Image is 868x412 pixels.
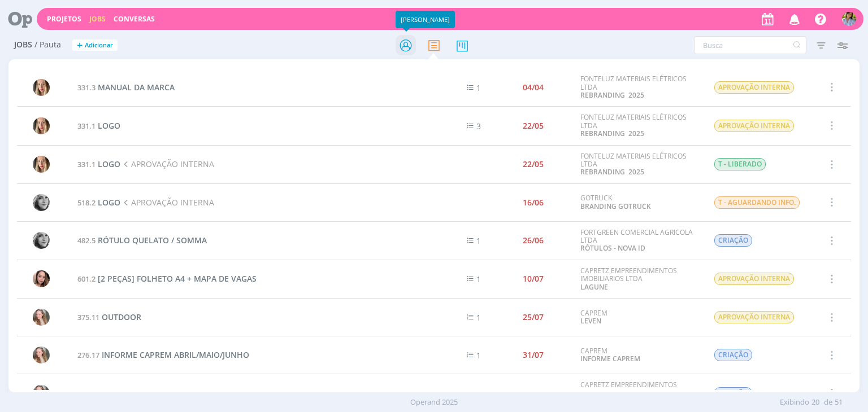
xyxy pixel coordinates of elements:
[77,197,120,208] a: 518.2LOGO
[580,229,697,253] div: FORTGREEN COMERCIAL AGRICOLA LTDA
[33,117,50,134] img: T
[714,349,752,361] span: CRIAÇÃO
[98,273,257,284] span: [2 PEÇAS] FOLHETO A4 + MAPA DE VAGAS
[580,152,697,177] div: FONTELUZ MATERIAIS ELÉTRICOS LTDA
[85,42,113,49] span: Adicionar
[580,167,644,177] a: REBRANDING 2025
[33,156,50,173] img: T
[33,79,50,96] img: T
[476,121,481,132] span: 3
[714,311,794,323] span: APROVAÇÃO INTERNA
[714,196,800,209] span: T - AGUARDANDO INFO.
[77,121,96,131] span: 331.1
[89,14,106,24] a: Jobs
[77,349,249,360] a: 276.17INFORME CAPREM ABRIL/MAIO/JUNHO
[77,388,96,398] span: 632.1
[98,197,120,208] span: LOGO
[714,273,794,285] span: APROVAÇÃO INTERNA
[580,113,697,138] div: FONTELUZ MATERIAIS ELÉTRICOS LTDA
[86,15,109,24] button: Jobs
[77,120,120,131] a: 331.1LOGO
[714,234,752,247] span: CRIAÇÃO
[102,349,249,360] span: INFORME CAPREM ABRIL/MAIO/JUNHO
[780,397,809,408] span: Exibindo
[580,243,645,253] a: RÓTULOS - NOVA ID
[523,313,544,321] div: 25/07
[14,40,32,50] span: Jobs
[120,159,214,169] span: APROVAÇÃO INTERNA
[580,267,697,291] div: CAPRETZ EMPREENDIMENTOS IMOBILIARIOS LTDA
[580,282,608,292] a: LAGUNE
[77,82,175,93] a: 331.3MANUAL DA MARCA
[523,351,544,359] div: 31/07
[33,309,50,326] img: G
[77,82,96,93] span: 331.3
[476,82,481,93] span: 1
[77,40,83,51] span: +
[396,11,455,28] div: [PERSON_NAME]
[98,120,120,131] span: LOGO
[842,12,856,26] img: A
[77,312,141,322] a: 375.11OUTDOOR
[110,15,158,24] button: Conversas
[694,36,806,54] input: Busca
[98,82,175,93] span: MANUAL DA MARCA
[824,397,832,408] span: de
[580,354,640,363] a: INFORME CAPREM
[580,309,697,326] div: CAPREM
[714,158,766,170] span: T - LIBERADO
[841,9,857,29] button: A
[98,159,120,169] span: LOGO
[476,350,481,361] span: 1
[102,312,141,322] span: OUTDOOR
[523,389,544,397] div: 03/08
[580,194,697,211] div: GOTRUCK
[523,199,544,207] div: 16/06
[580,129,644,138] a: REBRANDING 2025
[523,84,544,91] div: 04/04
[523,122,544,130] div: 22/05
[476,312,481,323] span: 1
[44,15,85,24] button: Projetos
[120,197,214,208] span: APROVAÇÃO INTERNA
[77,159,120,169] a: 331.1LOGO
[47,14,81,24] a: Projetos
[33,385,50,402] img: G
[33,347,50,363] img: G
[523,160,544,168] div: 22/05
[77,235,207,246] a: 482.5RÓTULO QUELATO / SOMMA
[33,232,50,249] img: J
[77,235,96,246] span: 482.5
[33,194,50,211] img: J
[835,397,843,408] span: 51
[811,397,819,408] span: 20
[476,388,481,399] span: 1
[580,201,651,211] a: BRANDING GOTRUCK
[476,274,481,284] span: 1
[523,275,544,283] div: 10/07
[114,14,155,24] a: Conversas
[580,347,697,363] div: CAPREM
[77,350,99,360] span: 276.17
[580,75,697,99] div: FONTELUZ MATERIAIS ELÉTRICOS LTDA
[580,381,697,405] div: CAPRETZ EMPREENDIMENTOS IMOBILIARIOS LTDA
[714,387,752,400] span: CRIAÇÃO
[33,270,50,287] img: T
[580,90,644,100] a: REBRANDING 2025
[77,388,188,398] a: 632.1CRONOGRAMA - [DATE]
[77,159,96,169] span: 331.1
[580,316,601,326] a: LEVEN
[34,40,61,50] span: / Pauta
[72,40,118,51] button: +Adicionar
[77,312,99,322] span: 375.11
[77,273,257,284] a: 601.2[2 PEÇAS] FOLHETO A4 + MAPA DE VAGAS
[714,81,794,94] span: APROVAÇÃO INTERNA
[77,198,96,208] span: 518.2
[523,236,544,244] div: 26/06
[98,388,188,398] span: CRONOGRAMA - [DATE]
[77,274,96,284] span: 601.2
[476,235,481,246] span: 1
[714,120,794,132] span: APROVAÇÃO INTERNA
[98,235,207,246] span: RÓTULO QUELATO / SOMMA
